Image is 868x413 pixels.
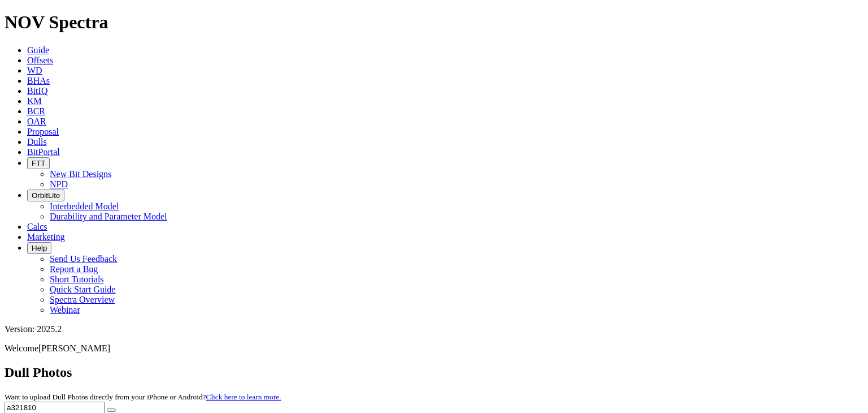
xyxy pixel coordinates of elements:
[50,212,167,221] a: Durability and Parameter Model
[27,66,42,75] a: WD
[27,117,46,126] a: OAR
[50,254,117,264] a: Send Us Feedback
[27,76,50,85] a: BHAs
[27,137,47,147] a: Dulls
[5,365,863,380] h2: Dull Photos
[5,393,281,401] small: Want to upload Dull Photos directly from your iPhone or Android?
[27,55,53,65] a: Offsets
[50,201,119,211] a: Interbedded Model
[5,343,863,354] p: Welcome
[27,222,47,231] a: Calcs
[27,147,60,157] a: BitPortal
[5,324,863,334] div: Version: 2025.2
[50,264,98,274] a: Report a Bug
[27,86,47,96] a: BitIQ
[27,157,50,169] button: FTT
[27,242,51,254] button: Help
[206,393,281,401] a: Click here to learn more.
[50,169,111,179] a: New Bit Designs
[32,244,47,252] span: Help
[50,305,80,315] a: Webinar
[5,12,863,33] h1: NOV Spectra
[27,106,45,116] a: BCR
[50,295,115,304] a: Spectra Overview
[38,343,110,353] span: [PERSON_NAME]
[27,127,59,136] a: Proposal
[32,191,60,200] span: OrbitLite
[50,285,115,294] a: Quick Start Guide
[32,159,45,167] span: FTT
[50,179,68,189] a: NPD
[27,45,49,55] a: Guide
[27,96,42,106] a: KM
[50,274,104,284] a: Short Tutorials
[27,232,65,242] a: Marketing
[27,190,64,201] button: OrbitLite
